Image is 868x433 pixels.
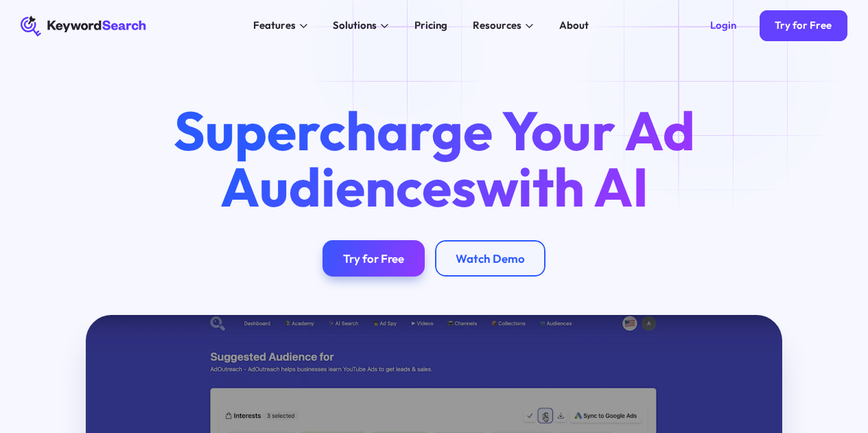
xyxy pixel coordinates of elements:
div: Solutions [333,18,377,34]
div: Try for Free [775,19,832,32]
div: Try for Free [343,251,404,266]
a: About [552,16,597,36]
div: About [559,18,589,34]
a: Try for Free [322,240,425,277]
div: Watch Demo [456,251,525,266]
a: Login [695,10,752,41]
span: with AI [476,152,648,221]
div: Login [710,19,736,32]
div: Pricing [414,18,447,34]
h1: Supercharge Your Ad Audiences [150,103,717,215]
div: Resources [473,18,521,34]
div: Features [253,18,296,34]
a: Try for Free [760,10,847,41]
a: Pricing [407,16,456,36]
